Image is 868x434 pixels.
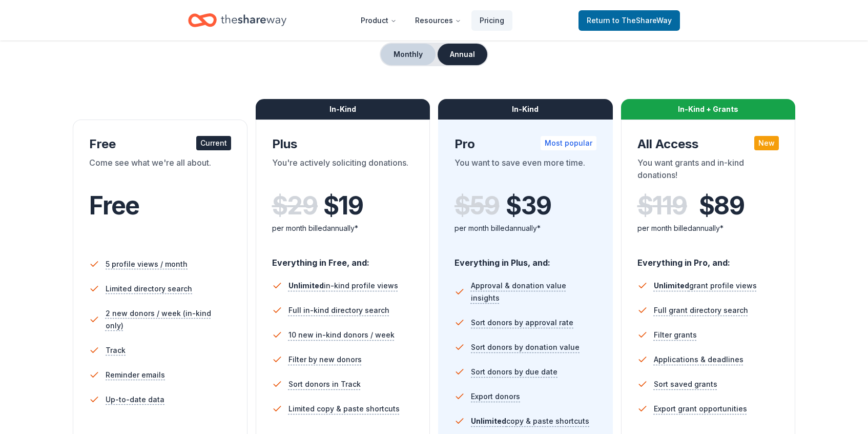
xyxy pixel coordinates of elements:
[272,156,414,185] div: You're actively soliciting donations.
[587,14,672,27] span: Return
[454,156,596,185] div: You want to save even more time.
[454,248,596,269] div: Everything in Plus, and:
[272,222,414,234] div: per month billed annually*
[381,44,436,65] button: Monthly
[323,191,363,220] span: $ 19
[272,136,414,152] div: Plus
[471,317,573,329] span: Sort donors by approval rate
[353,10,405,31] button: Product
[637,248,779,269] div: Everything in Pro, and:
[106,258,188,270] span: 5 profile views / month
[89,156,231,185] div: Come see what we're all about.
[621,99,796,120] div: In-Kind + Grants
[454,222,596,234] div: per month billed annually*
[471,417,506,425] span: Unlimited
[407,10,469,31] button: Resources
[654,281,757,290] span: grant profile views
[106,344,126,357] span: Track
[654,403,747,415] span: Export grant opportunities
[106,283,192,295] span: Limited directory search
[288,353,362,366] span: Filter by new donors
[471,390,520,403] span: Export donors
[654,353,743,366] span: Applications & deadlines
[272,248,414,269] div: Everything in Free, and:
[506,191,551,220] span: $ 39
[637,136,779,152] div: All Access
[454,136,596,152] div: Pro
[541,136,596,150] div: Most popular
[471,417,589,425] span: copy & paste shortcuts
[89,136,231,152] div: Free
[288,378,361,390] span: Sort donors in Track
[288,304,389,317] span: Full in-kind directory search
[654,378,717,390] span: Sort saved grants
[106,307,231,332] span: 2 new donors / week (in-kind only)
[288,281,398,290] span: in-kind profile views
[471,10,512,31] a: Pricing
[196,136,231,150] div: Current
[578,10,680,31] a: Returnto TheShareWay
[654,329,697,341] span: Filter grants
[637,222,779,234] div: per month billed annually*
[438,44,487,65] button: Annual
[188,8,286,32] a: Home
[471,366,557,378] span: Sort donors by due date
[288,403,400,415] span: Limited copy & paste shortcuts
[637,156,779,185] div: You want grants and in-kind donations!
[288,329,395,341] span: 10 new in-kind donors / week
[106,369,165,381] span: Reminder emails
[106,393,164,406] span: Up-to-date data
[754,136,779,150] div: New
[654,304,748,317] span: Full grant directory search
[471,341,580,353] span: Sort donors by donation value
[654,281,689,290] span: Unlimited
[612,16,672,25] span: to TheShareWay
[471,280,596,304] span: Approval & donation value insights
[699,191,745,220] span: $ 89
[89,190,139,221] span: Free
[353,8,512,32] nav: Main
[288,281,324,290] span: Unlimited
[256,99,430,120] div: In-Kind
[438,99,613,120] div: In-Kind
